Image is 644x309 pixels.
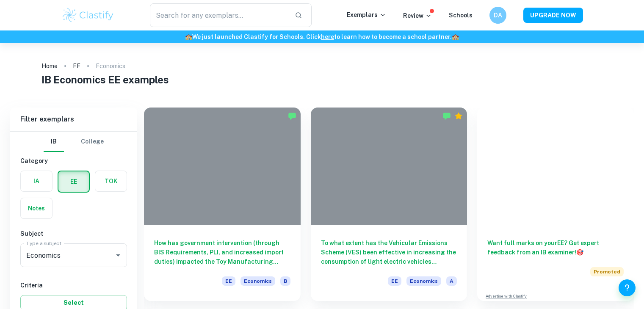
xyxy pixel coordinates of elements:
[41,72,603,87] h1: IB Economics EE examples
[58,171,89,192] button: EE
[2,32,642,41] h6: We just launched Clastify for Schools. Click to learn how to become a school partner.
[150,3,288,27] input: Search for any exemplars...
[20,156,127,166] h6: Category
[20,281,127,290] h6: Criteria
[96,61,125,71] p: Economics
[73,60,80,72] a: EE
[487,238,624,257] h6: Want full marks on your EE ? Get expert feedback from an IB examiner!
[44,132,104,152] div: Filter type choice
[222,276,235,286] span: EE
[452,33,459,40] span: 🏫
[41,60,58,72] a: Home
[449,12,473,19] a: Schools
[61,7,115,24] img: Clastify logo
[446,276,457,286] span: A
[590,267,624,276] span: Promoted
[280,276,290,286] span: B
[26,240,61,247] label: Type a subject
[523,8,583,23] button: UPGRADE NOW
[81,132,104,152] button: College
[112,249,124,261] button: Open
[321,238,457,266] h6: To what extent has the Vehicular Emissions Scheme (VES) been effective in increasing the consumpt...
[493,11,503,20] h6: DA
[477,108,634,301] a: Want full marks on yourEE? Get expert feedback from an IB examiner!PromotedAdvertise with Clastify
[454,112,463,120] div: Premium
[403,11,432,20] p: Review
[144,108,301,301] a: How has government intervention (through BIS Requirements, PLI, and increased import duties) impa...
[406,276,441,286] span: Economics
[20,229,127,238] h6: Subject
[576,249,583,256] span: 🎯
[21,171,52,191] button: IA
[95,171,127,191] button: TOK
[442,112,451,120] img: Marked
[240,276,275,286] span: Economics
[10,108,137,131] h6: Filter exemplars
[347,10,386,19] p: Exemplars
[185,33,192,40] span: 🏫
[154,238,290,266] h6: How has government intervention (through BIS Requirements, PLI, and increased import duties) impa...
[21,198,52,218] button: Notes
[311,108,467,301] a: To what extent has the Vehicular Emissions Scheme (VES) been effective in increasing the consumpt...
[321,33,334,40] a: here
[486,293,527,299] a: Advertise with Clastify
[489,7,506,24] button: DA
[388,276,401,286] span: EE
[44,132,64,152] button: IB
[619,279,636,296] button: Help and Feedback
[288,112,296,120] img: Marked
